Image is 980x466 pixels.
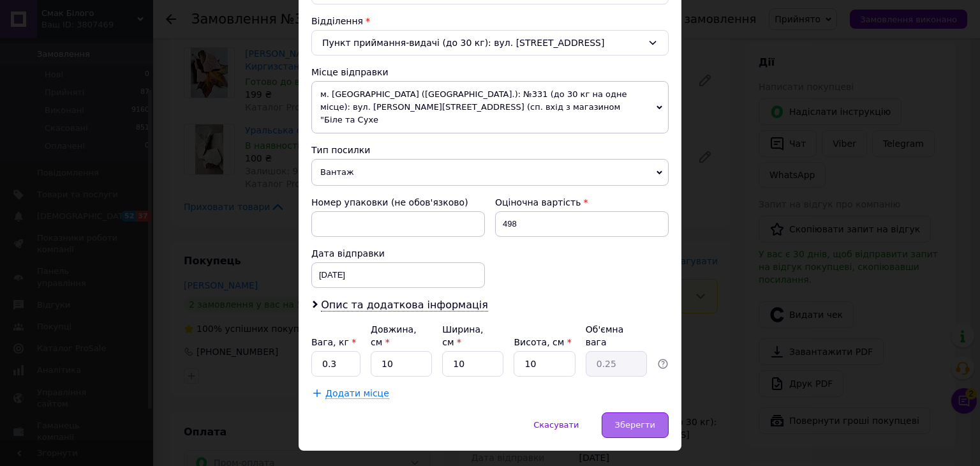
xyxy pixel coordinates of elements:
div: Оціночна вартість [495,196,669,209]
div: Номер упаковки (не обов'язково) [311,196,485,209]
span: Опис та додаткова інформація [321,299,488,312]
div: Дата відправки [311,247,485,260]
label: Вага, кг [311,337,356,347]
label: Висота, см [514,337,571,347]
span: Додати місце [325,388,389,399]
span: Зберегти [615,420,655,430]
div: Відділення [311,15,669,27]
label: Ширина, см [442,324,483,347]
label: Довжина, см [371,324,417,347]
div: Пункт приймання-видачі (до 30 кг): вул. [STREET_ADDRESS] [311,30,669,56]
span: Тип посилки [311,145,370,155]
span: м. [GEOGRAPHIC_DATA] ([GEOGRAPHIC_DATA].): №331 (до 30 кг на одне місце): вул. [PERSON_NAME][STRE... [311,81,669,133]
div: Об'ємна вага [586,323,647,349]
span: Вантаж [311,159,669,186]
span: Скасувати [533,420,579,430]
span: Місце відправки [311,67,389,77]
